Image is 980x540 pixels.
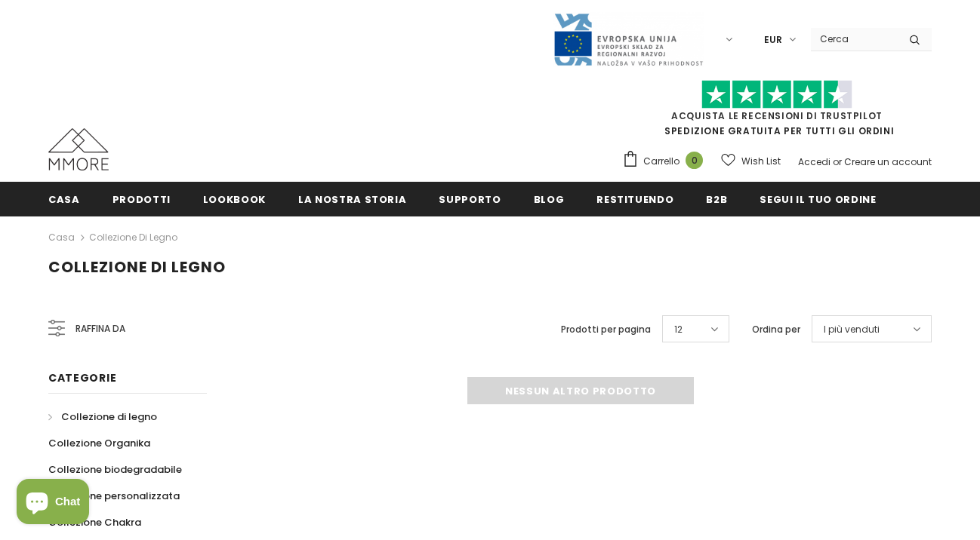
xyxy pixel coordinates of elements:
a: La nostra storia [298,182,406,216]
input: Search Site [811,28,898,50]
a: Collezione personalizzata [48,483,180,509]
a: Accedi [798,155,831,168]
span: Collezione Chakra [48,515,141,529]
span: Blog [534,192,565,207]
span: supporto [439,192,501,207]
span: Wish List [741,154,781,169]
a: Segui il tuo ordine [760,182,876,216]
a: Casa [48,182,80,216]
a: Collezione di legno [89,231,177,244]
a: Collezione Organika [48,430,150,456]
a: Prodotti [112,182,171,216]
span: Restituendo [596,192,673,207]
span: or [833,155,842,168]
span: 12 [674,322,683,337]
a: Creare un account [844,155,932,168]
span: Prodotti [112,192,171,207]
span: I più venduti [824,322,880,337]
span: B2B [706,192,727,207]
img: Fidati di Pilot Stars [701,80,852,109]
a: Collezione Chakra [48,509,141,535]
label: Ordina per [752,322,800,337]
span: Collezione di legno [61,410,157,424]
a: Lookbook [203,182,266,216]
a: Collezione di legno [48,403,157,430]
span: EUR [764,32,782,48]
span: Casa [48,192,80,207]
span: Carrello [643,154,680,169]
inbox-online-store-chat: Shopify online store chat [12,479,94,528]
span: Segui il tuo ordine [760,192,876,207]
a: Javni Razpis [553,32,704,45]
span: Categorie [48,370,116,385]
img: Casi MMORE [48,128,109,170]
span: Lookbook [203,192,266,207]
a: Acquista le recensioni di TrustPilot [671,109,883,122]
span: Collezione Organika [48,436,150,450]
a: Carrello 0 [622,150,710,173]
a: Wish List [721,148,781,174]
a: Collezione biodegradabile [48,456,182,483]
span: Collezione di legno [48,256,226,278]
span: Raffina da [76,321,125,337]
a: B2B [706,182,727,216]
a: Blog [534,182,565,216]
span: La nostra storia [298,192,406,207]
label: Prodotti per pagina [561,322,651,337]
a: supporto [439,182,501,216]
span: Collezione biodegradabile [48,462,182,477]
img: Javni Razpis [553,12,704,67]
a: Casa [48,229,75,247]
span: Collezione personalizzata [48,489,180,503]
span: 0 [686,152,703,169]
span: SPEDIZIONE GRATUITA PER TUTTI GLI ORDINI [622,87,932,137]
a: Restituendo [596,182,673,216]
